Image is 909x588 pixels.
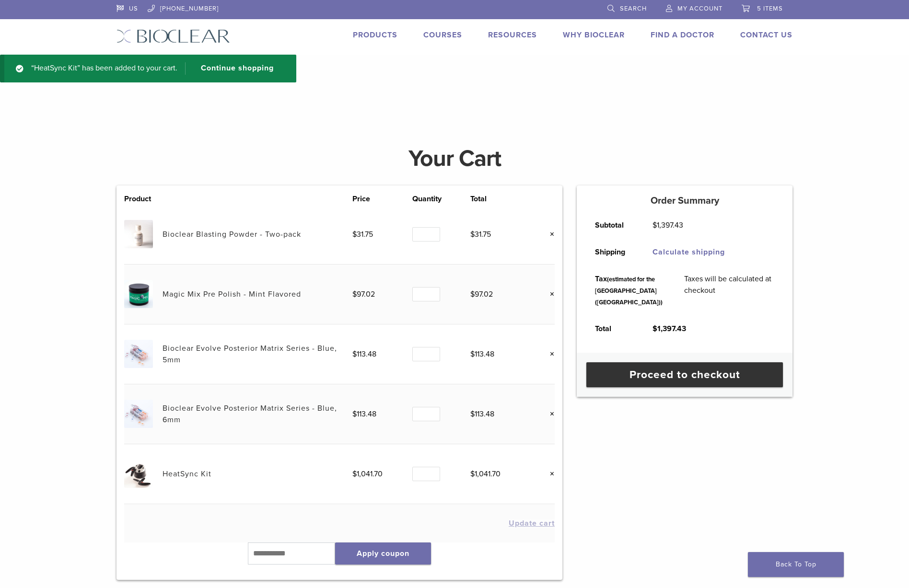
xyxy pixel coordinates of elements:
span: $ [352,469,357,479]
a: Courses [423,30,462,40]
img: Magic Mix Pre Polish - Mint Flavored [124,280,152,308]
bdi: 97.02 [352,289,375,299]
a: Products [353,30,397,40]
th: Quantity [412,193,470,205]
a: HeatSync Kit [163,469,211,479]
a: Resources [488,30,537,40]
img: Bioclear Evolve Posterior Matrix Series - Blue, 5mm [124,340,152,368]
a: Bioclear Blasting Powder - Two-pack [163,230,301,239]
span: $ [653,324,657,334]
img: HeatSync Kit [124,460,152,488]
a: Calculate shipping [653,247,725,257]
a: Remove this item [542,288,555,300]
bdi: 1,397.43 [653,220,683,230]
span: $ [352,409,357,419]
a: Remove this item [542,408,555,420]
img: Bioclear Blasting Powder - Two-pack [124,220,152,248]
bdi: 31.75 [470,230,491,239]
h5: Order Summary [577,195,792,207]
h1: Your Cart [109,147,800,170]
bdi: 31.75 [352,230,373,239]
button: Apply coupon [335,542,431,565]
bdi: 113.48 [352,349,376,359]
span: $ [470,289,475,299]
a: Remove this item [542,348,555,360]
a: Proceed to checkout [586,362,783,387]
span: $ [470,349,475,359]
th: Price [352,193,412,205]
span: $ [352,230,357,239]
a: Find A Doctor [651,30,714,40]
img: Bioclear [117,29,230,43]
img: Bioclear Evolve Posterior Matrix Series - Blue, 6mm [124,400,152,428]
span: $ [470,469,475,479]
a: Bioclear Evolve Posterior Matrix Series - Blue, 6mm [163,404,337,425]
th: Total [470,193,530,205]
th: Total [584,315,641,342]
bdi: 113.48 [470,349,494,359]
a: Remove this item [542,468,555,480]
span: 5 items [757,5,783,12]
bdi: 113.48 [352,409,376,419]
span: Search [620,5,647,12]
span: $ [352,349,357,359]
a: Back To Top [748,552,844,577]
bdi: 1,041.70 [352,469,383,479]
span: My Account [677,5,723,12]
a: Remove this item [542,228,555,241]
bdi: 113.48 [470,409,494,419]
small: (estimated for the [GEOGRAPHIC_DATA] ([GEOGRAPHIC_DATA])) [595,276,663,306]
span: $ [653,220,657,230]
bdi: 1,041.70 [470,469,501,479]
bdi: 97.02 [470,289,493,299]
button: Update cart [509,519,555,527]
td: Taxes will be calculated at checkout [673,265,785,315]
bdi: 1,397.43 [653,324,686,334]
th: Shipping [584,239,641,265]
a: Continue shopping [185,62,281,75]
th: Tax [584,265,673,315]
a: Why Bioclear [563,30,625,40]
span: $ [352,289,357,299]
a: Bioclear Evolve Posterior Matrix Series - Blue, 5mm [163,344,337,365]
span: $ [470,409,475,419]
th: Product [124,193,163,205]
a: Contact Us [740,30,792,40]
a: Magic Mix Pre Polish - Mint Flavored [163,289,301,299]
th: Subtotal [584,212,641,239]
span: $ [470,230,475,239]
